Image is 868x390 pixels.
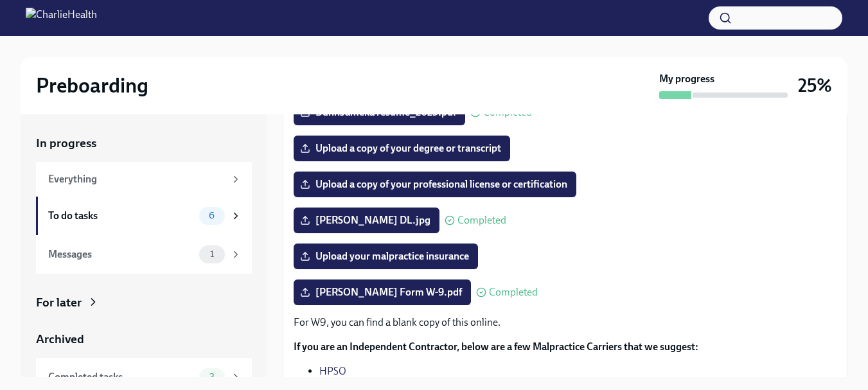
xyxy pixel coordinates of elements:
[303,214,430,227] span: [PERSON_NAME] DL.jpg
[659,72,714,86] strong: My progress
[36,294,82,311] div: For later
[303,178,567,191] span: Upload a copy of your professional license or certification
[48,209,194,223] div: To do tasks
[303,286,462,299] span: [PERSON_NAME] Form W-9.pdf
[36,294,252,311] a: For later
[294,279,471,305] label: [PERSON_NAME] Form W-9.pdf
[294,341,698,353] strong: If you are an Independent Contractor, below are a few Malpractice Carriers that we suggest:
[36,235,252,274] a: Messages1
[36,162,252,197] a: Everything
[36,331,252,348] a: Archived
[294,172,576,197] label: Upload a copy of your professional license or certification
[48,172,225,186] div: Everything
[798,74,832,97] h3: 25%
[294,136,510,161] label: Upload a copy of your degree or transcript
[36,135,252,152] a: In progress
[319,365,346,377] a: HPSO
[457,215,506,226] span: Completed
[202,249,222,259] span: 1
[489,287,538,297] span: Completed
[294,208,439,233] label: [PERSON_NAME] DL.jpg
[201,211,222,220] span: 6
[36,197,252,235] a: To do tasks6
[294,244,478,269] label: Upload your malpractice insurance
[48,247,194,261] div: Messages
[26,8,97,28] img: CharlieHealth
[294,315,837,330] p: For W9, you can find a blank copy of this online.
[303,142,501,155] span: Upload a copy of your degree or transcript
[483,107,532,118] span: Completed
[36,73,148,98] h2: Preboarding
[303,250,469,263] span: Upload your malpractice insurance
[48,370,194,384] div: Completed tasks
[202,372,222,382] span: 3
